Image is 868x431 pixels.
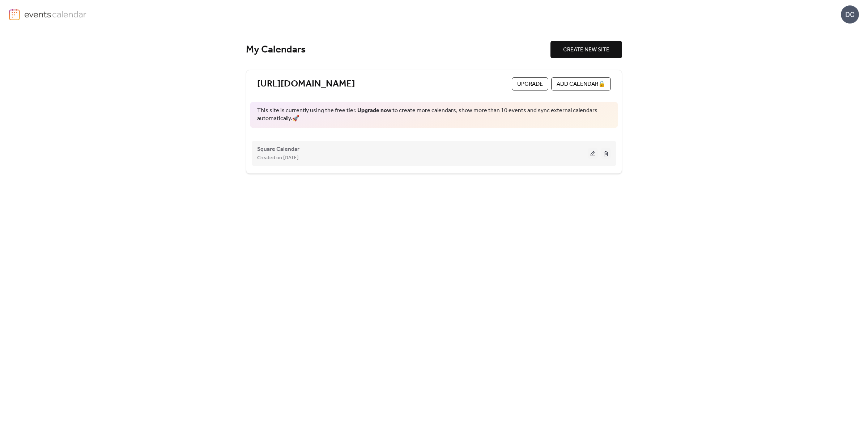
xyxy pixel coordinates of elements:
[24,9,87,20] img: logo-type
[9,9,20,20] img: logo
[841,5,859,24] div: DC
[517,80,543,89] span: Upgrade
[246,43,550,56] div: My Calendars
[257,147,299,151] a: Square Calendar
[257,78,355,90] a: [URL][DOMAIN_NAME]
[512,77,548,90] button: Upgrade
[257,107,611,123] span: This site is currently using the free tier. to create more calendars, show more than 10 events an...
[257,145,299,154] span: Square Calendar
[257,154,298,162] span: Created on [DATE]
[563,46,609,54] span: CREATE NEW SITE
[357,105,391,116] a: Upgrade now
[550,41,622,58] button: CREATE NEW SITE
